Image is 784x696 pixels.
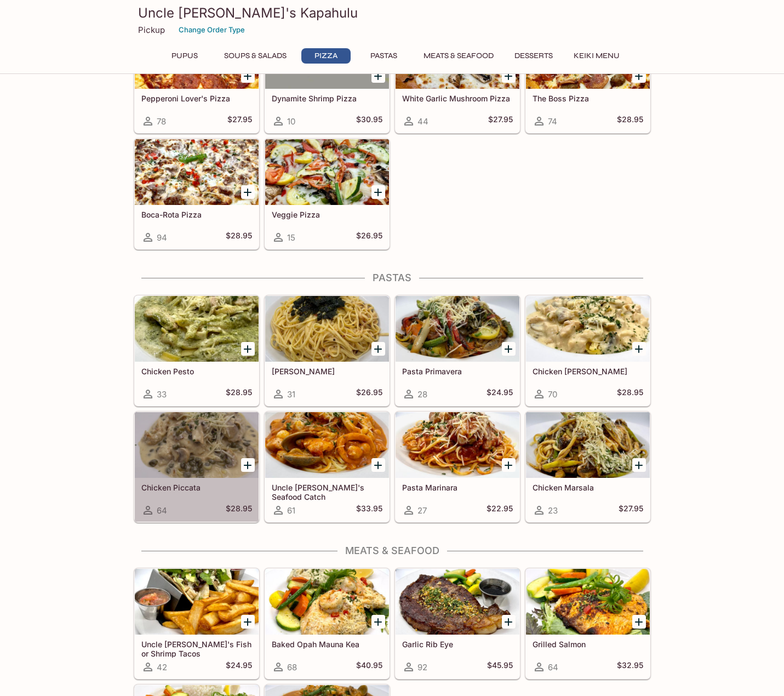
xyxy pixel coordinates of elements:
button: Add Dynamite Shrimp Pizza [371,69,385,83]
h5: $27.95 [619,504,643,517]
div: Chicken Alfredo [526,296,650,362]
h5: Veggie Pizza [272,210,382,219]
h5: $24.95 [226,660,252,674]
h5: Pasta Primavera [402,367,513,376]
h5: Baked Opah Mauna Kea [272,640,382,649]
button: Pastas [359,48,409,64]
h5: $27.95 [488,115,513,128]
span: 78 [157,116,166,127]
span: 70 [548,389,557,400]
button: Add Chicken Piccata [241,458,255,472]
div: Chicken Pesto [135,296,259,362]
button: Pizza [301,48,351,64]
div: Boca-Rota Pizza [135,139,259,205]
button: Desserts [508,48,559,64]
div: White Garlic Mushroom Pizza [396,23,519,89]
h5: Dynamite Shrimp Pizza [272,94,382,103]
span: 42 [157,662,167,672]
h5: Chicken [PERSON_NAME] [533,367,643,376]
h5: $24.95 [487,387,513,401]
button: Add Uncle Bo's Seafood Catch [371,458,385,472]
div: Uncle Bo's Fish or Shrimp Tacos [135,569,259,635]
h5: Chicken Marsala [533,483,643,492]
h5: Pepperoni Lover's Pizza [141,94,252,103]
div: Dynamite Shrimp Pizza [265,23,389,89]
div: Pasta Primavera [396,296,519,362]
a: Garlic Rib Eye92$45.95 [395,568,520,679]
h5: $28.95 [226,387,252,401]
button: Add Garlic Rib Eye [502,615,516,629]
button: Add Uncle Bo's Fish or Shrimp Tacos [241,615,255,629]
span: 33 [157,389,167,400]
h5: $28.95 [617,115,643,128]
div: Chicken Marsala [526,412,650,478]
a: Grilled Salmon64$32.95 [525,568,650,679]
button: Add Chicken Pesto [241,342,255,356]
span: 64 [157,505,167,516]
a: Chicken Piccata64$28.95 [134,412,259,522]
h5: Boca-Rota Pizza [141,210,252,219]
span: 10 [287,116,295,127]
a: [PERSON_NAME]31$26.95 [265,295,390,406]
button: Add Pasta Marinara [502,458,516,472]
a: Pasta Marinara27$22.95 [395,412,520,522]
div: Uncle Bo's Seafood Catch [265,412,389,478]
h5: $40.95 [356,660,382,674]
span: 44 [417,116,428,127]
button: Add The Boss Pizza [632,69,646,83]
button: Add Tarako Pasta [371,342,385,356]
h3: Uncle [PERSON_NAME]'s Kapahulu [138,4,646,21]
a: White Garlic Mushroom Pizza44$27.95 [395,22,520,133]
div: Chicken Piccata [135,412,259,478]
div: Pasta Marinara [396,412,519,478]
span: 23 [548,505,558,516]
button: Add Baked Opah Mauna Kea [371,615,385,629]
p: Pickup [138,25,165,35]
h5: $28.95 [617,387,643,401]
h5: Pasta Marinara [402,483,513,492]
a: Uncle [PERSON_NAME]'s Fish or Shrimp Tacos42$24.95 [134,568,259,679]
a: Chicken Marsala23$27.95 [525,412,650,522]
h5: Uncle [PERSON_NAME]'s Seafood Catch [272,483,382,501]
h5: Garlic Rib Eye [402,640,513,649]
h5: $26.95 [356,387,382,401]
h5: $22.95 [487,504,513,517]
h5: Chicken Piccata [141,483,252,492]
h5: Grilled Salmon [533,640,643,649]
a: Veggie Pizza15$26.95 [265,139,390,249]
div: Veggie Pizza [265,139,389,205]
h5: $28.95 [226,504,252,517]
span: 31 [287,389,295,400]
button: Meats & Seafood [417,48,500,64]
h4: Meats & Seafood [134,545,651,557]
span: 64 [548,662,558,672]
div: The Boss Pizza [526,23,650,89]
h5: Uncle [PERSON_NAME]'s Fish or Shrimp Tacos [141,640,252,658]
a: Pepperoni Lover's Pizza78$27.95 [134,22,259,133]
a: Chicken Pesto33$28.95 [134,295,259,406]
button: Add Pasta Primavera [502,342,516,356]
button: Soups & Salads [218,48,293,64]
button: Add Boca-Rota Pizza [241,185,255,199]
span: 74 [548,116,557,127]
div: Baked Opah Mauna Kea [265,569,389,635]
span: 27 [417,505,427,516]
h5: [PERSON_NAME] [272,367,382,376]
a: Uncle [PERSON_NAME]'s Seafood Catch61$33.95 [265,412,390,522]
h5: $33.95 [356,504,382,517]
h5: Chicken Pesto [141,367,252,376]
h5: $26.95 [356,231,382,244]
div: Grilled Salmon [526,569,650,635]
button: Change Order Type [174,21,250,38]
div: Tarako Pasta [265,296,389,362]
span: 61 [287,505,295,516]
span: 15 [287,232,295,243]
button: Add Pepperoni Lover's Pizza [241,69,255,83]
a: Dynamite Shrimp Pizza10$30.95 [265,22,390,133]
h5: The Boss Pizza [533,94,643,103]
div: Garlic Rib Eye [396,569,519,635]
a: Pasta Primavera28$24.95 [395,295,520,406]
span: 92 [417,662,427,672]
button: Keiki Menu [568,48,626,64]
span: 28 [417,389,427,400]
